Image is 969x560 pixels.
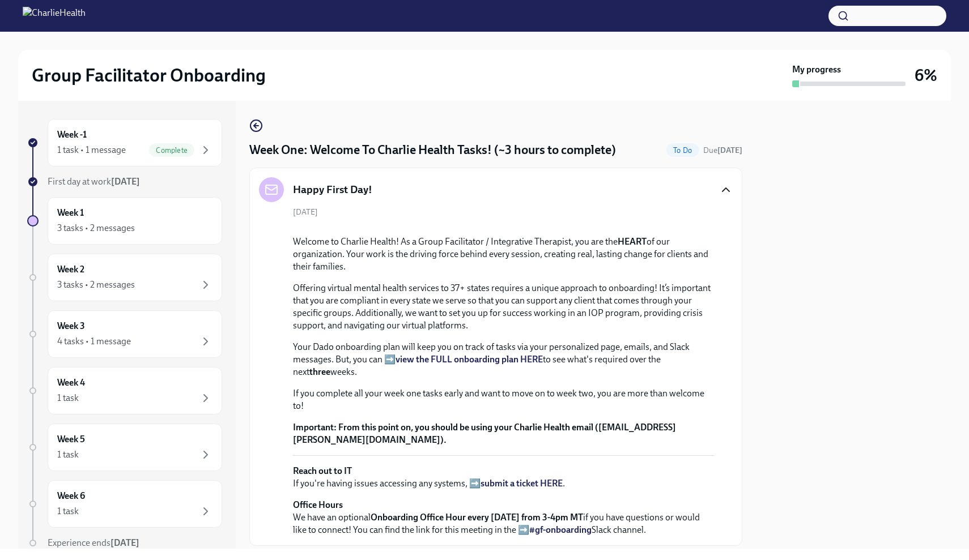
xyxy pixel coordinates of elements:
[57,448,79,461] div: 1 task
[371,512,583,523] strong: Onboarding Office Hour every [DATE] from 3-4pm MT
[717,146,742,155] strong: [DATE]
[618,236,647,247] strong: HEART
[48,537,139,548] span: Experience ends
[57,335,131,348] div: 4 tasks • 1 message
[481,478,563,489] a: submit a ticket HERE
[529,524,592,535] a: #gf-onboarding
[149,146,194,155] span: Complete
[396,354,543,365] a: view the FULL onboarding plan HERE
[703,146,742,155] span: Due
[57,490,85,502] h6: Week 6
[57,207,84,219] h6: Week 1
[293,182,372,197] h5: Happy First Day!
[57,222,135,234] div: 3 tasks • 2 messages
[27,176,222,188] a: First day at work[DATE]
[57,505,79,518] div: 1 task
[23,7,86,25] img: CharlieHealth
[293,499,715,536] p: We have an optional if you have questions or would like to connect! You can find the link for thi...
[32,64,266,87] h2: Group Facilitator Onboarding
[915,65,937,86] h3: 6%
[57,320,85,332] h6: Week 3
[57,377,85,389] h6: Week 4
[249,142,616,159] h4: Week One: Welcome To Charlie Health Tasks! (~3 hours to complete)
[792,63,841,76] strong: My progress
[293,465,715,490] p: If you're having issues accessing any systems, ➡️ .
[293,465,352,476] strong: Reach out to IT
[27,197,222,245] a: Week 13 tasks • 2 messages
[48,176,140,187] span: First day at work
[293,207,318,217] span: [DATE]
[27,424,222,471] a: Week 51 task
[27,254,222,301] a: Week 23 tasks • 2 messages
[110,537,139,548] strong: [DATE]
[293,499,343,510] strong: Office Hours
[27,310,222,358] a: Week 34 tasks • 1 message
[27,480,222,528] a: Week 61 task
[57,392,79,404] div: 1 task
[111,176,140,187] strong: [DATE]
[57,433,85,446] h6: Week 5
[293,387,715,412] p: If you complete all your week one tasks early and want to move on to week two, you are more than ...
[57,144,126,156] div: 1 task • 1 message
[293,236,715,273] p: Welcome to Charlie Health! As a Group Facilitator / Integrative Therapist, you are the of our org...
[57,263,84,276] h6: Week 2
[293,341,715,378] p: Your Dado onboarding plan will keep you on track of tasks via your personalized page, emails, and...
[27,119,222,166] a: Week -11 task • 1 messageComplete
[57,279,135,291] div: 3 tasks • 2 messages
[309,366,330,377] strong: three
[57,129,87,141] h6: Week -1
[27,367,222,414] a: Week 41 task
[666,146,699,155] span: To Do
[293,422,337,433] strong: Important:
[293,282,715,332] p: Offering virtual mental health services to 37+ states requires a unique approach to onboarding! I...
[293,422,676,445] strong: From this point on, you should be using your Charlie Health email ([EMAIL_ADDRESS][PERSON_NAME][D...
